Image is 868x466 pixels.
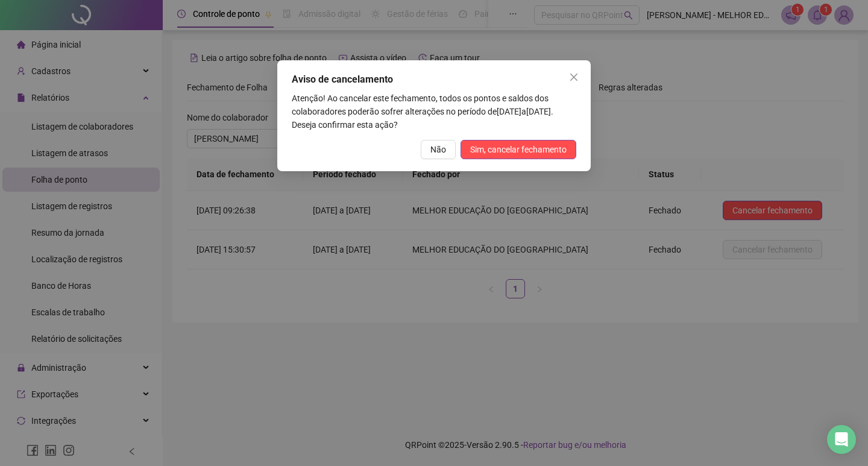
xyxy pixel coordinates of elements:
[470,143,567,156] span: Sim, cancelar fechamento
[461,140,576,159] button: Sim, cancelar fechamento
[430,143,446,156] span: Não
[292,74,393,85] span: Aviso de cancelamento
[292,92,576,131] p: [DATE] a [DATE]
[421,140,456,159] button: Não
[827,425,856,454] div: Open Intercom Messenger
[292,93,549,116] span: Atenção! Ao cancelar este fechamento, todos os pontos e saldos dos colaboradores poderão sofrer a...
[564,68,583,87] button: Close
[569,72,579,82] span: close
